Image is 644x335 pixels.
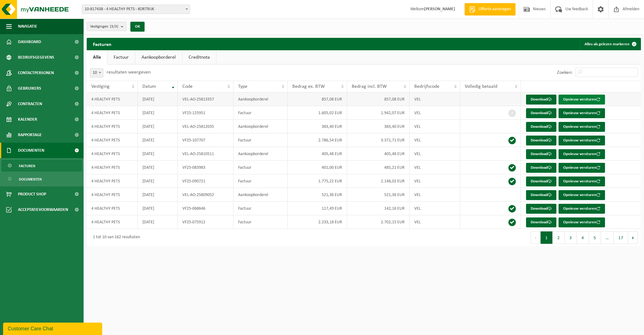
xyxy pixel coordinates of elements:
[347,106,410,120] td: 1.942,07 EUR
[233,161,287,174] td: Factuur
[465,84,497,89] span: Volledig betaald
[87,202,138,215] td: 4 HEALTHY PETS
[90,68,103,78] span: 10
[107,70,150,75] label: resultaten weergeven
[526,149,556,159] a: Download
[19,160,35,172] span: Facturen
[138,202,178,215] td: [DATE]
[531,231,541,244] button: Previous
[628,231,638,244] button: Next
[233,215,287,229] td: Factuur
[288,215,347,229] td: 2.233,18 EUR
[110,25,118,29] count: (3/3)
[233,106,287,120] td: Factuur
[526,217,556,227] a: Download
[347,188,410,202] td: 521,36 EUR
[18,81,41,96] span: Gebruikers
[526,163,556,173] a: Download
[138,106,178,120] td: [DATE]
[18,127,42,143] span: Rapportage
[138,188,178,202] td: [DATE]
[233,133,287,147] td: Factuur
[589,231,601,244] button: 5
[178,202,233,215] td: VF25-068646
[238,84,247,89] span: Type
[87,174,138,188] td: 4 HEALTHY PETS
[601,231,614,244] span: …
[410,106,460,120] td: VEL
[410,202,460,215] td: VEL
[526,190,556,200] a: Download
[138,147,178,161] td: [DATE]
[178,215,233,229] td: VF25-075912
[130,22,145,32] button: OK
[559,149,605,159] button: Opnieuw versturen
[138,92,178,106] td: [DATE]
[182,84,193,89] span: Code
[18,143,44,158] span: Documenten
[288,161,347,174] td: 401,00 EUR
[178,147,233,161] td: VEL-AO-25810511
[87,120,138,133] td: 4 HEALTHY PETS
[288,92,347,106] td: 857,08 EUR
[233,147,287,161] td: Aankoopborderel
[565,231,577,244] button: 3
[410,174,460,188] td: VEL
[288,120,347,133] td: 383,40 EUR
[541,231,553,244] button: 1
[3,321,103,335] iframe: chat widget
[19,173,42,185] span: Documenten
[87,50,107,65] a: Alle
[410,147,460,161] td: VEL
[82,5,190,14] span: 10-817438 - 4 HEALTHY PETS - KORTRIJK
[464,3,516,16] a: Offerte aanvragen
[107,50,135,65] a: Factuur
[288,106,347,120] td: 1.605,02 EUR
[559,136,605,145] button: Opnieuw versturen
[288,202,347,215] td: 117,49 EUR
[90,232,140,243] div: 1 tot 10 van 162 resultaten
[347,133,410,147] td: 3.371,71 EUR
[347,161,410,174] td: 485,21 EUR
[559,217,605,227] button: Opnieuw versturen
[559,190,605,200] button: Opnieuw versturen
[87,215,138,229] td: 4 HEALTHY PETS
[18,202,68,217] span: Acceptatievoorwaarden
[557,70,572,75] label: Zoeken:
[18,34,41,50] span: Dashboard
[233,174,287,188] td: Factuur
[178,161,233,174] td: VF25-083983
[138,120,178,133] td: [DATE]
[18,186,46,202] span: Product Shop
[233,120,287,133] td: Aankoopborderel
[18,50,54,65] span: Bedrijfsgegevens
[347,120,410,133] td: 383,40 EUR
[178,120,233,133] td: VEL-AO-25812035
[559,163,605,173] button: Opnieuw versturen
[91,84,110,89] span: Vestiging
[347,174,410,188] td: 2.148,02 EUR
[178,174,233,188] td: VF25-090721
[577,231,589,244] button: 4
[288,188,347,202] td: 521,36 EUR
[410,133,460,147] td: VEL
[347,92,410,106] td: 857,08 EUR
[526,122,556,132] a: Download
[2,173,82,185] a: Documenten
[142,84,156,89] span: Datum
[292,84,325,89] span: Bedrag ex. BTW
[90,69,103,77] span: 10
[526,204,556,214] a: Download
[18,65,54,81] span: Contactpersonen
[347,147,410,161] td: 405,48 EUR
[87,106,138,120] td: 4 HEALTHY PETS
[559,176,605,186] button: Opnieuw versturen
[233,202,287,215] td: Factuur
[347,202,410,215] td: 142,16 EUR
[526,136,556,145] a: Download
[526,108,556,118] a: Download
[182,50,216,65] a: Creditnota
[424,7,455,11] strong: [PERSON_NAME]
[87,161,138,174] td: 4 HEALTHY PETS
